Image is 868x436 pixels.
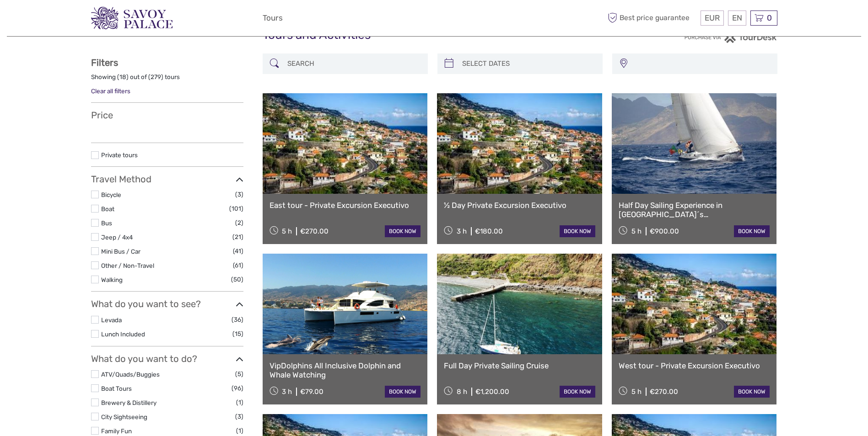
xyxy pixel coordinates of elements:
[734,386,770,398] a: book now
[236,425,243,436] span: (1)
[151,73,161,81] label: 279
[560,225,595,237] a: book now
[91,73,243,87] div: Showing ( ) out of ( ) tours
[235,218,243,228] span: (2)
[232,232,243,242] span: (21)
[444,201,595,210] a: ½ Day Private Excursion Executivo
[101,330,145,338] a: Lunch Included
[606,11,698,26] span: Best price guarantee
[101,151,138,159] a: Private tours
[458,56,598,72] input: SELECT DATES
[385,225,421,237] a: book now
[232,329,243,339] span: (15)
[650,388,678,396] div: €270.00
[229,203,243,214] span: (101)
[444,361,595,370] a: Full Day Private Sailing Cruise
[734,225,770,237] a: book now
[101,427,132,435] a: Family Fun
[101,385,132,392] a: Boat Tours
[631,227,642,235] span: 5 h
[91,110,243,121] h3: Price
[91,353,243,364] h3: What do you want to do?
[101,399,156,406] a: Brewery & Distillery
[270,201,421,210] a: East tour - Private Excursion Executivo
[560,386,595,398] a: book now
[263,11,283,25] a: Tours
[282,388,292,396] span: 3 h
[101,262,154,269] a: Other / Non-Travel
[233,246,243,256] span: (41)
[101,219,112,227] a: Bus
[101,316,122,324] a: Levada
[101,234,133,241] a: Jeep / 4x4
[282,227,292,235] span: 5 h
[91,298,243,309] h3: What do you want to see?
[101,276,123,283] a: Walking
[232,383,243,393] span: (96)
[766,13,773,22] span: 0
[91,57,118,68] strong: Filters
[705,13,720,22] span: EUR
[235,189,243,200] span: (3)
[101,371,160,378] a: ATV/Quads/Buggies
[236,397,243,408] span: (1)
[475,388,509,396] div: €1,200.00
[270,361,421,380] a: VipDolphins All Inclusive Dolphin and Whale Watching
[619,201,770,219] a: Half Day Sailing Experience in [GEOGRAPHIC_DATA]´s [GEOGRAPHIC_DATA]
[101,205,114,213] a: Boat
[728,11,746,26] div: EN
[231,274,243,285] span: (50)
[619,361,770,370] a: West tour - Private Excursion Executivo
[284,56,423,72] input: SEARCH
[91,174,243,185] h3: Travel Method
[119,73,126,81] label: 18
[631,388,642,396] span: 5 h
[101,191,121,198] a: Bicycle
[101,248,140,255] a: Mini Bus / Car
[233,260,243,271] span: (61)
[300,227,329,235] div: €270.00
[235,369,243,379] span: (5)
[457,388,467,396] span: 8 h
[232,314,243,325] span: (36)
[101,413,147,420] a: City Sightseeing
[235,411,243,422] span: (3)
[457,227,467,235] span: 3 h
[385,386,421,398] a: book now
[684,32,777,43] img: PurchaseViaTourDesk.png
[300,388,323,396] div: €79.00
[475,227,503,235] div: €180.00
[91,7,173,29] img: 3279-876b4492-ee62-4c61-8ef8-acb0a8f63b96_logo_small.png
[91,87,130,95] a: Clear all filters
[650,227,679,235] div: €900.00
